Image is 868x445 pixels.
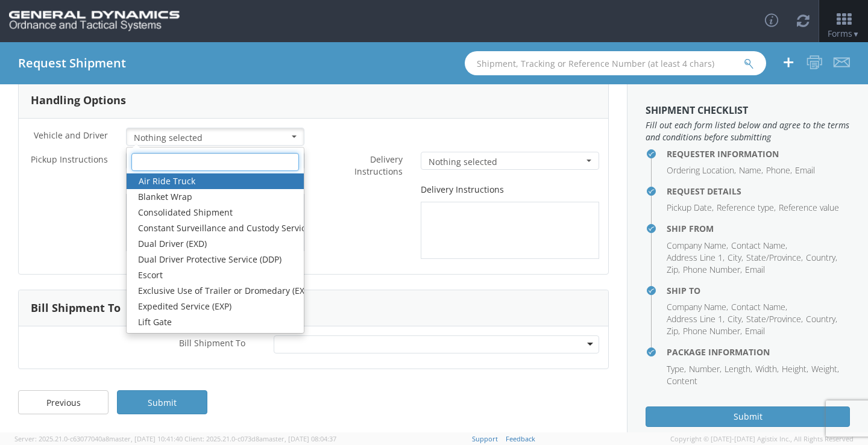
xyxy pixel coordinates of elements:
[465,51,766,75] input: Shipment, Tracking or Reference Number (at least 4 chars)
[184,434,336,443] span: Client: 2025.21.0-c073d8a
[126,283,304,299] a: Exclusive Use of Trailer or Dromedary (EXC)
[134,132,289,144] span: Nothing selected
[728,252,743,264] li: City
[745,264,765,276] li: Email
[667,202,714,214] li: Pickup Date
[667,164,736,176] li: Ordering Location
[18,57,126,70] h4: Request Shipment
[852,29,860,39] span: ▼
[806,313,837,325] li: Country
[126,205,304,220] a: Consolidated Shipment
[779,202,839,214] li: Reference value
[421,152,599,170] button: Nothing selected
[739,164,763,176] li: Name
[683,325,742,337] li: Phone Number
[667,149,850,158] h4: Requester Information
[126,128,304,146] button: Nothing selected
[472,434,498,443] a: Support
[109,434,183,443] span: master, [DATE] 10:41:40
[667,224,850,233] h4: Ship From
[689,363,722,375] li: Number
[126,299,304,314] a: Expedited Service (EXP)
[667,187,850,196] h4: Request Details
[725,363,752,375] li: Length
[717,202,776,214] li: Reference type
[31,302,121,314] h3: Bill Shipment To
[667,286,850,295] h4: Ship To
[31,154,108,165] span: Pickup Instructions
[646,119,850,143] span: Fill out each form listed below and agree to the terms and conditions before submitting
[126,252,304,267] a: Dual Driver Protective Service (DDP)
[34,129,108,141] span: Vehicle and Driver
[667,347,850,356] h4: Package Information
[746,313,803,325] li: State/Province
[646,406,850,427] button: Submit
[31,95,126,107] h3: Handling Options
[811,363,839,375] li: Weight
[667,301,728,313] li: Company Name
[667,313,725,325] li: Address Line 1
[506,434,535,443] a: Feedback
[117,390,207,414] a: Submit
[782,363,808,375] li: Height
[731,240,787,252] li: Contact Name
[667,363,686,375] li: Type
[766,164,792,176] li: Phone
[126,220,304,236] a: Constant Surveillance and Custody Service (CIS)
[667,325,680,337] li: Zip
[667,264,680,276] li: Zip
[127,173,304,189] a: Air Ride Truck
[806,252,837,264] li: Country
[646,105,850,116] h3: Shipment Checklist
[667,240,728,252] li: Company Name
[179,337,245,349] span: Bill Shipment To
[683,264,742,276] li: Phone Number
[745,325,765,337] li: Email
[126,314,304,330] a: Lift Gate
[728,313,743,325] li: City
[126,189,304,205] a: Blanket Wrap
[126,236,304,252] a: Dual Driver (EXD)
[795,164,815,176] li: Email
[14,434,183,443] span: Server: 2025.21.0-c63077040a8
[828,28,860,39] span: Forms
[746,252,803,264] li: State/Province
[429,156,583,168] span: Nothing selected
[670,434,854,444] span: Copyright © [DATE]-[DATE] Agistix Inc., All Rights Reserved
[667,252,725,264] li: Address Line 1
[421,184,504,196] label: Delivery Instructions
[731,301,787,313] li: Contact Name
[9,11,180,31] img: gd-ots-0c3321f2eb4c994f95cb.png
[263,434,336,443] span: master, [DATE] 08:04:37
[667,375,697,387] li: Content
[18,390,108,414] a: Previous
[755,363,779,375] li: Width
[126,267,304,283] a: Escort
[354,154,403,177] span: Delivery Instructions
